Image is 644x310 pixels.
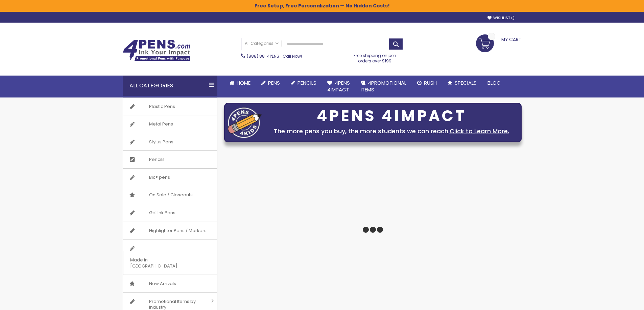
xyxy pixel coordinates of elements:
[247,53,302,59] span: - Call Now!
[265,109,518,123] div: 4PENS 4IMPACT
[245,41,279,46] span: All Categories
[123,76,217,96] div: All Categories
[123,98,217,115] a: Plastic Pens
[256,76,285,90] a: Pens
[412,76,442,90] a: Rush
[237,79,251,86] span: Home
[123,251,200,275] span: Made in [GEOGRAPHIC_DATA]
[123,151,217,168] a: Pencils
[142,204,182,222] span: Gel Ink Pens
[142,115,180,133] span: Metal Pens
[355,76,412,97] a: 4PROMOTIONALITEMS
[228,107,262,138] img: four_pen_logo.png
[142,133,180,151] span: Stylus Pens
[442,76,482,90] a: Specials
[361,79,406,93] span: 4PROMOTIONAL ITEMS
[123,39,190,61] img: 4Pens Custom Pens and Promotional Products
[322,76,355,97] a: 4Pens4impact
[327,79,350,93] span: 4Pens 4impact
[142,186,199,204] span: On Sale / Closeouts
[347,50,403,64] div: Free shipping on pen orders over $199
[241,38,282,49] a: All Categories
[123,169,217,186] a: Bic® pens
[268,79,280,86] span: Pens
[482,76,506,90] a: Blog
[224,76,256,90] a: Home
[123,275,217,292] a: New Arrivals
[265,126,518,136] div: The more pens you buy, the more students we can reach.
[487,79,501,86] span: Blog
[123,133,217,151] a: Stylus Pens
[424,79,437,86] span: Rush
[297,79,316,86] span: Pencils
[142,169,177,186] span: Bic® pens
[285,76,322,90] a: Pencils
[247,53,279,59] a: (888) 88-4PENS
[142,151,171,168] span: Pencils
[487,16,515,21] a: Wishlist
[123,115,217,133] a: Metal Pens
[123,186,217,204] a: On Sale / Closeouts
[142,98,182,115] span: Plastic Pens
[123,239,217,275] a: Made in [GEOGRAPHIC_DATA]
[142,275,183,292] span: New Arrivals
[123,204,217,222] a: Gel Ink Pens
[142,222,213,239] span: Highlighter Pens / Markers
[123,222,217,239] a: Highlighter Pens / Markers
[455,79,477,86] span: Specials
[450,127,509,135] a: Click to Learn More.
